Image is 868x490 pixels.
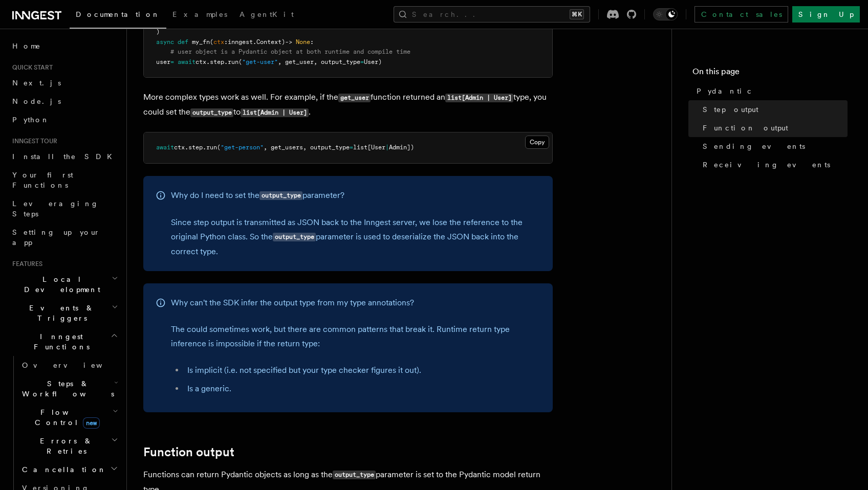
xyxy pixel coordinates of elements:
span: ctx [196,58,206,65]
span: Local Development [8,274,112,295]
span: ( [238,58,242,65]
button: Events & Triggers [8,299,120,327]
button: Cancellation [18,460,120,479]
code: output_type [259,191,302,200]
p: More complex types work as well. For example, if the function returned an type, you could set the... [143,90,553,120]
a: Your first Functions [8,166,120,194]
li: Is a generic. [184,382,540,396]
span: : [310,38,314,46]
span: ctx [174,144,185,151]
a: AgentKit [233,3,300,28]
a: Home [8,37,120,55]
span: , get_user, output_type [278,58,360,65]
code: output_type [190,108,233,117]
a: Install the SDK [8,147,120,166]
span: run [228,58,238,65]
code: list[Admin | User] [241,108,309,117]
a: Sending events [699,137,848,155]
p: Why can't the SDK infer the output type from my type annotations? [171,296,540,310]
span: Quick start [8,63,53,72]
span: "get-person" [221,144,264,151]
span: Flow Control [18,407,113,428]
span: . [203,144,206,151]
span: async [156,38,174,46]
button: Errors & Retries [18,432,120,460]
span: Sending events [703,141,805,151]
span: = [350,144,353,151]
span: def [178,38,188,46]
span: Your first Functions [12,171,73,189]
a: Function output [143,445,234,459]
span: # user object is a Pydantic object at both runtime and compile time [170,48,410,55]
h4: On this page [692,65,848,82]
span: User) [364,58,382,65]
button: Search...⌘K [394,6,590,23]
span: my_fn [192,38,210,46]
span: . [253,38,256,46]
a: Examples [166,3,233,28]
span: = [360,58,364,65]
span: : [224,38,228,46]
a: Step output [699,100,848,119]
a: Contact sales [695,6,788,23]
span: = [170,58,174,65]
span: Home [12,41,41,51]
code: output_type [273,233,316,241]
span: ( [217,144,221,151]
span: Node.js [12,97,61,105]
span: Examples [172,10,227,18]
span: await [178,58,196,65]
p: Why do I need to set the parameter? [171,188,540,203]
span: Steps & Workflows [18,378,114,399]
span: Leveraging Steps [12,199,99,218]
button: Flow Controlnew [18,403,120,432]
span: Inngest Functions [8,331,111,352]
span: , get_users, output_type [264,144,350,151]
code: get_user [338,94,371,102]
span: Events & Triggers [8,303,112,323]
p: Since step output is transmitted as JSON back to the Inngest server, we lose the reference to the... [171,215,540,259]
span: Install the SDK [12,152,118,161]
span: Features [8,260,42,268]
span: . [206,58,210,65]
span: run [206,144,217,151]
span: Cancellation [18,464,106,475]
span: Function output [703,123,788,133]
span: new [83,417,100,429]
kbd: ⌘K [570,9,584,19]
span: ( [210,38,213,46]
button: Copy [525,136,549,149]
a: Setting up your app [8,223,120,252]
span: AgentKit [240,10,294,18]
code: output_type [333,471,376,479]
a: Overview [18,356,120,374]
span: Admin]) [389,144,414,151]
span: None [296,38,310,46]
button: Toggle dark mode [653,8,678,20]
span: Receiving events [703,160,830,170]
span: user [156,58,170,65]
span: "get-user" [242,58,278,65]
span: await [156,144,174,151]
button: Local Development [8,270,120,299]
span: Documentation [76,10,160,18]
span: Setting up your app [12,228,100,247]
span: ) [156,28,160,35]
a: Leveraging Steps [8,194,120,223]
code: list[Admin | User] [445,94,513,102]
button: Steps & Workflows [18,374,120,403]
span: -> [285,38,292,46]
span: Next.js [12,79,61,87]
span: Inngest tour [8,137,57,145]
button: Inngest Functions [8,327,120,356]
span: Context) [256,38,285,46]
span: step [210,58,224,65]
span: . [224,58,228,65]
a: Next.js [8,74,120,92]
a: Sign Up [792,6,860,23]
a: Documentation [70,3,166,29]
a: Receiving events [699,155,848,174]
a: Node.js [8,92,120,110]
span: step [188,144,203,151]
span: . [185,144,188,151]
